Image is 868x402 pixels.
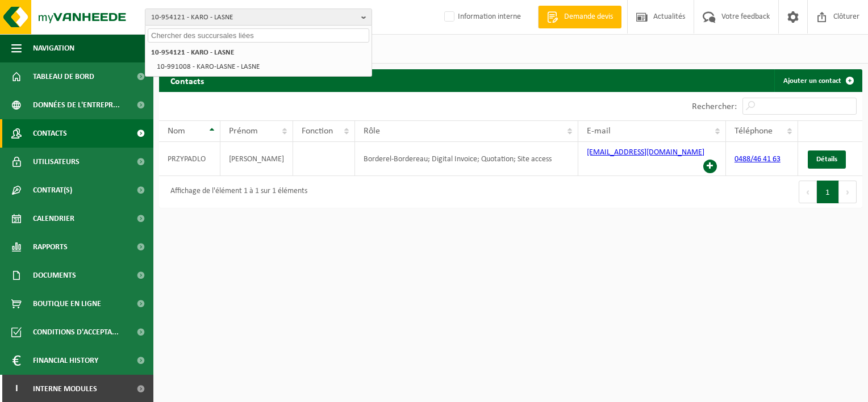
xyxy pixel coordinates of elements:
[33,346,98,375] span: Financial History
[229,127,258,136] span: Prénom
[153,60,369,74] li: 10-991008 - KARO-LASNE - LASNE
[159,142,220,176] td: PRZYPADLO
[33,176,72,204] span: Contrat(s)
[817,181,839,203] button: 1
[538,6,621,28] a: Demande devis
[33,318,119,346] span: Conditions d'accepta...
[151,49,234,56] strong: 10-954121 - KARO - LASNE
[816,156,837,163] span: Détails
[148,28,369,43] input: Chercher des succursales liées
[33,233,68,261] span: Rapports
[692,102,737,111] label: Rechercher:
[735,127,773,136] span: Téléphone
[33,290,101,318] span: Boutique en ligne
[442,9,521,26] label: Information interne
[33,261,76,290] span: Documents
[33,119,67,148] span: Contacts
[587,148,704,157] a: [EMAIL_ADDRESS][DOMAIN_NAME]
[145,9,372,26] button: 10-954121 - KARO - LASNE
[33,91,120,119] span: Données de l'entrepr...
[33,34,74,62] span: Navigation
[735,155,781,164] a: 0488/46 41 63
[587,127,611,136] span: E-mail
[220,142,293,176] td: [PERSON_NAME]
[302,127,333,136] span: Fonction
[561,11,616,23] span: Demande devis
[165,182,307,202] div: Affichage de l'élément 1 à 1 sur 1 éléments
[799,181,817,203] button: Previous
[33,204,74,233] span: Calendrier
[839,181,857,203] button: Next
[168,127,185,136] span: Nom
[33,148,80,176] span: Utilisateurs
[33,62,94,91] span: Tableau de bord
[364,127,380,136] span: Rôle
[808,150,846,169] a: Détails
[774,69,861,92] a: Ajouter un contact
[355,142,578,176] td: Borderel-Bordereau; Digital Invoice; Quotation; Site access
[159,69,215,91] h2: Contacts
[151,9,357,26] span: 10-954121 - KARO - LASNE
